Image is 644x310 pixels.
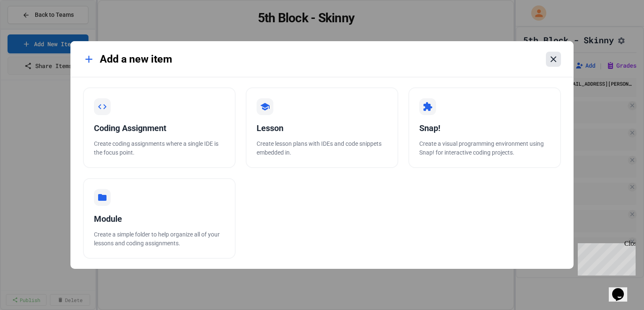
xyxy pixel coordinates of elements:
[574,240,636,276] iframe: chat widget
[257,122,387,134] div: Lesson
[3,3,58,53] div: Chat with us now!Close
[257,139,387,157] p: Create lesson plans with IDEs and code snippets embedded in.
[94,230,225,248] p: Create a simple folder to help organize all of your lessons and coding assignments.
[419,122,550,134] div: Snap!
[83,51,172,67] div: Add a new item
[94,122,225,134] div: Coding Assignment
[94,139,225,157] p: Create coding assignments where a single IDE is the focus point.
[609,276,636,302] iframe: chat widget
[94,213,225,225] div: Module
[419,139,550,157] p: Create a visual programming environment using Snap! for interactive coding projects.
